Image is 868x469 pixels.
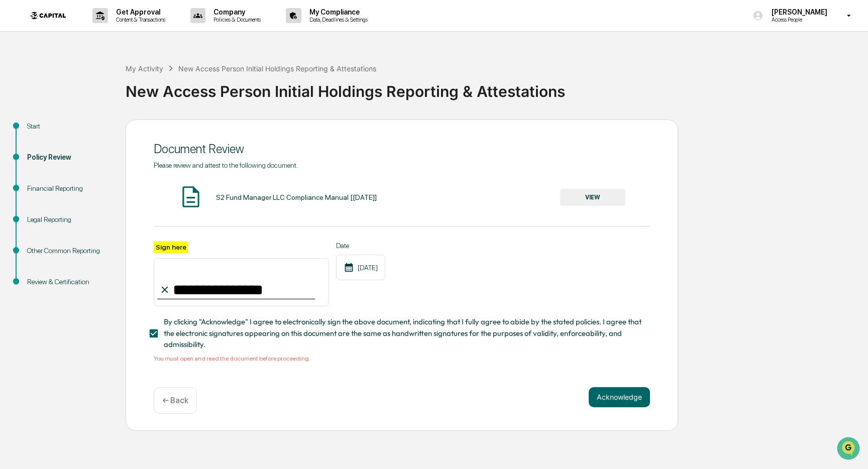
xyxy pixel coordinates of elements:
[27,214,110,225] div: Legal Reporting
[83,127,125,137] span: Attestations
[108,16,170,23] p: Content & Transactions
[216,193,377,201] div: S2 Fund Manager LLC Compliance Manual [[DATE]]
[20,146,63,156] span: Data Lookup
[154,142,650,156] div: Document Review
[10,21,183,37] p: How can we help?
[126,64,163,73] div: My Activity
[69,123,129,141] a: 🗄️Attestations
[154,161,298,169] span: Please review and attest to the following document.
[301,16,373,23] p: Data, Deadlines & Settings
[26,46,166,56] input: Clear
[10,147,18,155] div: 🔎
[34,77,165,87] div: Start new chat
[27,152,110,163] div: Policy Review
[336,242,385,250] label: Date
[764,16,832,23] p: Access People
[73,128,81,136] div: 🗄️
[34,87,127,95] div: We're available if you need us!
[6,142,67,160] a: 🔎Data Lookup
[589,387,650,407] button: Acknowledge
[178,184,203,209] img: Document Icon
[10,77,28,95] img: 1746055101610-c473b297-6a78-478c-a979-82029cc54cd1
[71,170,122,178] a: Powered byPylon
[108,8,170,16] p: Get Approval
[205,8,266,16] p: Company
[27,121,110,132] div: Start
[836,436,863,463] iframe: Open customer support
[27,183,110,194] div: Financial Reporting
[10,128,18,136] div: 🖐️
[560,189,625,206] button: VIEW
[164,316,642,350] span: By clicking "Acknowledge" I agree to electronically sign the above document, indicating that I fu...
[24,6,72,26] img: logo
[205,16,266,23] p: Policies & Documents
[100,170,122,178] span: Pylon
[178,64,376,73] div: New Access Person Initial Holdings Reporting & Attestations
[171,80,183,92] button: Start new chat
[154,242,188,253] label: Sign here
[6,123,69,141] a: 🖐️Preclearance
[336,255,385,280] div: [DATE]
[27,246,110,256] div: Other Common Reporting
[126,74,863,100] div: New Access Person Initial Holdings Reporting & Attestations
[154,355,650,362] div: You must open and read the document before proceeding.
[27,277,110,287] div: Review & Certification
[301,8,373,16] p: My Compliance
[20,127,65,137] span: Preclearance
[764,8,832,16] p: [PERSON_NAME]
[162,396,188,405] p: ← Back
